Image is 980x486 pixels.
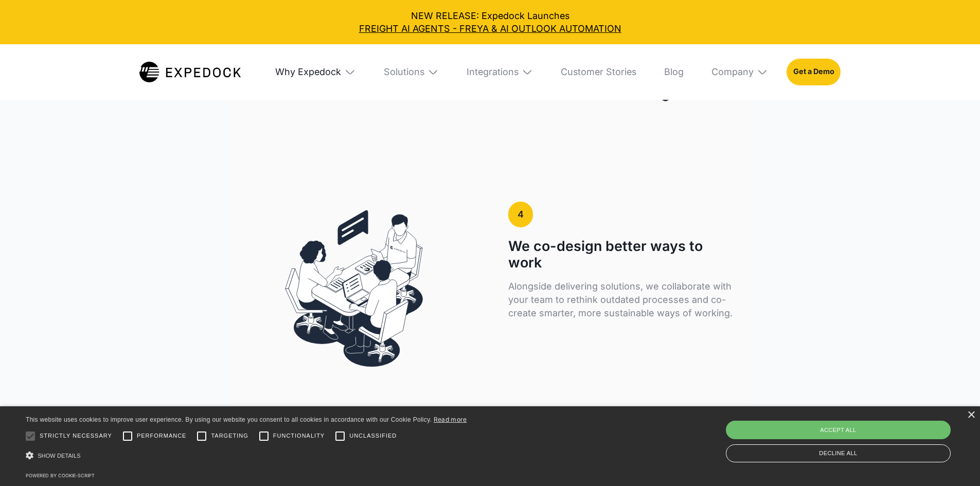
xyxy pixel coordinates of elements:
[551,44,646,100] a: Customer Stories
[655,44,693,100] a: Blog
[434,416,467,423] a: Read more
[508,280,736,320] p: Alongside delivering solutions, we collaborate with your team to rethink outdated processes and c...
[467,66,519,78] div: Integrations
[9,9,971,35] div: NEW RELEASE: Expedock Launches
[266,44,365,100] div: Why Expedock
[457,44,542,100] div: Integrations
[375,44,448,100] div: Solutions
[508,238,736,271] h1: We co-design better ways to work
[40,431,112,440] span: Strictly necessary
[38,453,81,459] span: Show details
[726,444,951,462] div: Decline all
[711,66,754,78] div: Company
[384,66,424,78] div: Solutions
[26,448,467,464] div: Show details
[726,421,951,439] div: Accept all
[349,431,397,440] span: Unclassified
[702,44,777,100] div: Company
[26,416,432,423] span: This website uses cookies to improve user experience. By using our website you consent to all coo...
[26,473,95,478] a: Powered by cookie-script
[508,202,533,227] a: 4
[787,59,841,85] a: Get a Demo
[211,431,248,440] span: Targeting
[275,66,341,78] div: Why Expedock
[137,431,187,440] span: Performance
[809,375,980,486] iframe: Chat Widget
[273,431,325,440] span: Functionality
[9,22,971,35] a: FREIGHT AI AGENTS - FREYA & AI OUTLOOK AUTOMATION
